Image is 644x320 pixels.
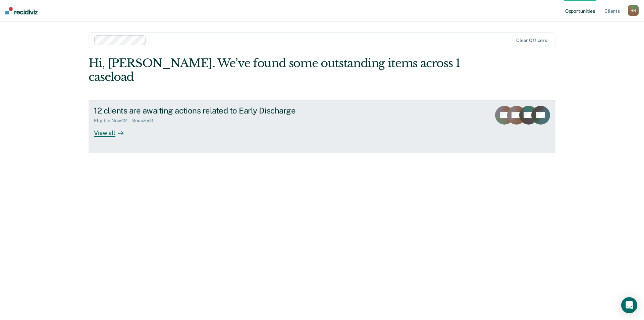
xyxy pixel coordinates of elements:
[628,5,639,16] button: HH
[94,118,132,124] div: Eligible Now : 12
[621,297,637,313] div: Open Intercom Messenger
[94,106,329,116] div: 12 clients are awaiting actions related to Early Discharge
[5,7,38,14] img: Recidiviz
[516,38,547,43] div: Clear officers
[89,56,462,84] div: Hi, [PERSON_NAME]. We’ve found some outstanding items across 1 caseload
[132,118,159,124] div: Snoozed : 1
[89,100,555,153] a: 12 clients are awaiting actions related to Early DischargeEligible Now:12Snoozed:1View all
[94,124,131,137] div: View all
[628,5,639,16] div: H H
